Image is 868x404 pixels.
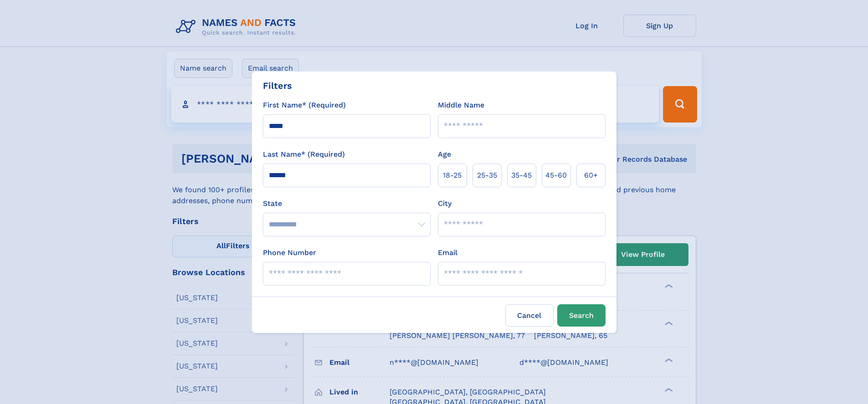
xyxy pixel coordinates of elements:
label: Last Name* (Required) [263,149,345,160]
div: Filters [263,79,292,92]
label: First Name* (Required) [263,100,346,111]
span: 25‑35 [477,170,497,181]
label: Middle Name [438,100,484,111]
label: Email [438,247,457,258]
label: Cancel [505,304,554,327]
label: Age [438,149,451,160]
span: 60+ [584,170,598,181]
span: 45‑60 [545,170,567,181]
span: 18‑25 [443,170,462,181]
span: 35‑45 [511,170,532,181]
button: Search [557,304,606,327]
label: State [263,198,431,209]
label: Phone Number [263,247,316,258]
label: City [438,198,452,209]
